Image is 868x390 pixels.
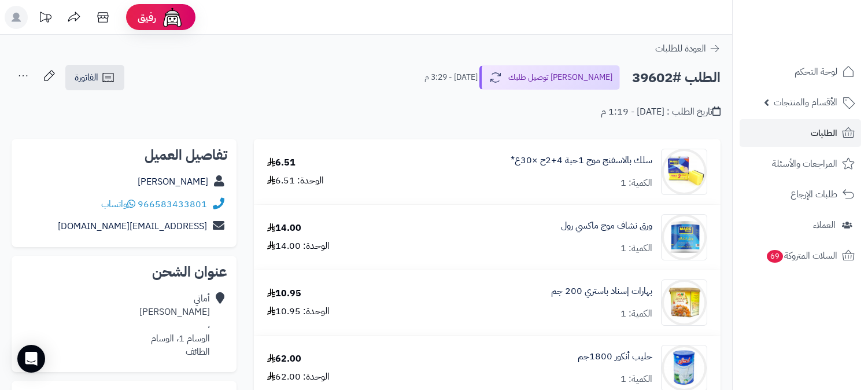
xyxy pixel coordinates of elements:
[267,156,296,170] div: 6.51
[31,6,60,32] a: تحديثات المنصة
[601,105,721,119] div: تاريخ الطلب : [DATE] - 1:19 م
[632,66,721,90] h2: الطلب #39602
[620,307,652,321] div: الكمية: 1
[662,149,707,195] img: 1669294809-s4Z6367DOHAixMjwrmQKA4v3XnSVV8PzN1XHfQ05-90x90.jpg
[740,181,861,208] a: طلبات الإرجاع
[774,94,837,111] span: الأقسام والمنتجات
[811,125,837,141] span: الطلبات
[267,370,330,384] div: الوحدة: 62.00
[655,42,721,56] a: العودة للطلبات
[65,65,124,90] a: الفاتورة
[772,156,837,172] span: المراجعات والأسئلة
[511,154,652,167] a: سلك بالاسفنج موج 1حبة 4+2ح ×30ع*
[21,148,227,162] h2: تفاصيل العميل
[138,197,207,211] a: 966583433801
[561,219,652,233] a: ورق نشاف موج ماكسي رول
[58,219,207,233] a: [EMAIL_ADDRESS][DOMAIN_NAME]
[267,222,301,235] div: 14.00
[740,150,861,178] a: المراجعات والأسئلة
[267,174,324,187] div: الوحدة: 6.51
[789,20,857,45] img: logo-2.png
[578,350,652,363] a: حليب أنكور 1800جم
[139,292,210,358] div: أماني [PERSON_NAME] ، الوسام 1، الوسام الطائف
[620,242,652,255] div: الكمية: 1
[267,305,330,318] div: الوحدة: 10.95
[813,217,836,233] span: العملاء
[766,249,784,263] span: 69
[740,242,861,270] a: السلات المتروكة69
[424,72,478,83] small: [DATE] - 3:29 م
[740,211,861,239] a: العملاء
[795,64,837,80] span: لوحة التحكم
[138,10,156,24] span: رفيق
[21,265,227,279] h2: عنوان الشحن
[620,176,652,190] div: الكمية: 1
[655,42,706,56] span: العودة للطلبات
[551,285,652,298] a: بهارات إسناد باستري 200 جم
[267,352,301,366] div: 62.00
[620,373,652,386] div: الكمية: 1
[101,197,135,211] a: واتساب
[662,214,707,260] img: 1664625829-%D8%AA%D9%86%D8%B2%D9%8A%D9%84%20(25)-90x90.jpg
[161,6,184,29] img: ai-face.png
[740,119,861,147] a: الطلبات
[267,240,330,253] div: الوحدة: 14.00
[662,279,707,326] img: 42526bd3c8ffc814ce7d1a6f12f2438e1071-90x90.jpg
[766,248,837,264] span: السلات المتروكة
[17,345,45,373] div: Open Intercom Messenger
[740,58,861,86] a: لوحة التحكم
[791,186,837,203] span: طلبات الإرجاع
[267,287,301,300] div: 10.95
[479,65,620,90] button: [PERSON_NAME] توصيل طلبك
[138,175,208,189] a: [PERSON_NAME]
[75,71,98,84] span: الفاتورة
